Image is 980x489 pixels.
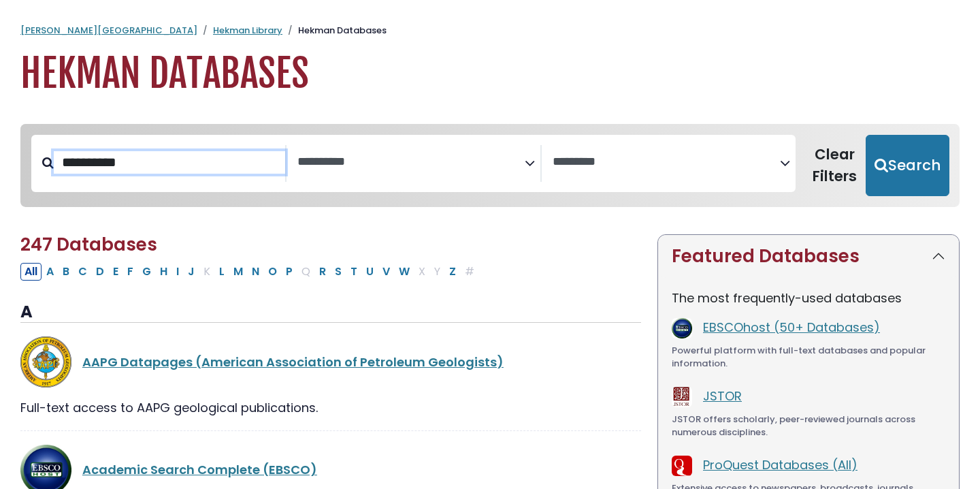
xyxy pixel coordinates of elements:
[378,263,394,281] button: Filter Results V
[553,155,780,170] textarea: Search
[156,263,171,281] button: Filter Results H
[123,263,137,281] button: Filter Results F
[213,24,282,37] a: Hekman Library
[703,319,880,336] a: EBSCOhost (50+ Databases)
[264,263,281,281] button: Filter Results O
[184,263,199,281] button: Filter Results J
[42,263,58,281] button: Filter Results A
[282,263,297,281] button: Filter Results P
[297,155,525,170] textarea: Search
[362,263,378,281] button: Filter Results U
[59,263,73,281] button: Filter Results B
[703,456,857,473] a: ProQuest Databases (All)
[20,263,42,281] button: All
[866,135,949,196] button: Submit for Search Results
[331,263,346,281] button: Filter Results S
[82,353,504,370] a: AAPG Datapages (American Association of Petroleum Geologists)
[20,51,960,97] h1: Hekman Databases
[20,124,960,207] nav: Search filters
[229,263,247,281] button: Filter Results M
[138,263,155,281] button: Filter Results G
[20,398,641,417] div: Full-text access to AAPG geological publications.
[20,302,641,323] h3: A
[20,232,157,257] span: 247 Databases
[20,24,197,37] a: [PERSON_NAME][GEOGRAPHIC_DATA]
[20,24,960,37] nav: breadcrumb
[172,263,183,281] button: Filter Results I
[92,263,108,281] button: Filter Results D
[54,151,285,174] input: Search database by title or keyword
[395,263,414,281] button: Filter Results W
[315,263,330,281] button: Filter Results R
[248,263,263,281] button: Filter Results N
[74,263,91,281] button: Filter Results C
[658,235,959,278] button: Featured Databases
[215,263,229,281] button: Filter Results L
[109,263,122,281] button: Filter Results E
[20,262,480,279] div: Alpha-list to filter by first letter of database name
[346,263,361,281] button: Filter Results T
[672,344,945,370] div: Powerful platform with full-text databases and popular information.
[672,413,945,439] div: JSTOR offers scholarly, peer-reviewed journals across numerous disciplines.
[282,24,387,37] li: Hekman Databases
[445,263,460,281] button: Filter Results Z
[82,461,317,478] a: Academic Search Complete (EBSCO)
[672,289,945,307] p: The most frequently-used databases
[804,135,866,196] button: Clear Filters
[703,388,742,405] a: JSTOR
